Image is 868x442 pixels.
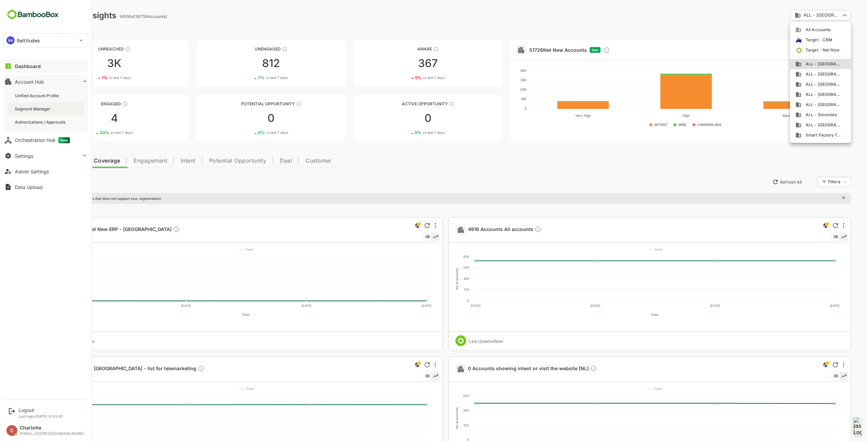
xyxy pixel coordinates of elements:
span: All Accounts [778,27,807,33]
span: ALL - [GEOGRAPHIC_DATA] [778,71,818,77]
button: Settings [3,149,88,163]
div: C [6,425,17,436]
button: Dashboard [3,59,88,73]
span: ALL - [GEOGRAPHIC_DATA] [778,122,818,128]
div: Logout [19,407,63,413]
div: ALL - Netherlands [772,102,822,108]
div: ALL - Brazil [772,71,822,77]
div: Segment Manager [15,106,52,112]
span: Target - CRM [778,37,808,43]
div: ALL - Spain [772,122,822,128]
button: Data Upload [3,180,88,194]
div: ALL - Denmark [772,81,822,87]
div: Smart Factory funnel [772,132,822,138]
div: [EMAIL_ADDRESS][DOMAIN_NAME] [20,432,84,436]
div: 9A [6,36,15,44]
div: Dashboard [15,63,41,69]
div: Orchestration Hub [15,137,70,143]
img: BambooboxFullLogoMark.5f36c76dfaba33ec1ec1367b70bb1252.svg [3,8,61,21]
div: ALL - Belgium [772,61,822,67]
span: Target - Net New [778,47,816,53]
div: Admin Settings [15,169,49,174]
div: Target - Net New [772,47,822,53]
button: Admin Settings [3,165,88,178]
span: ALL - [GEOGRAPHIC_DATA] [778,61,818,67]
div: Settings [15,153,33,159]
span: New [58,137,70,143]
span: Smart Factory funnel [778,132,818,138]
div: Data Upload [15,184,43,190]
span: ALL - [GEOGRAPHIC_DATA] [778,91,818,98]
div: ALL - Slovenies [772,112,822,118]
button: Orchestration HubNew [3,133,88,147]
span: ALL - [GEOGRAPHIC_DATA] [778,81,818,87]
div: Charlotte [20,425,84,431]
div: Account Hub [15,79,44,85]
div: Unified Account Profile [15,93,60,99]
span: ALL - [GEOGRAPHIC_DATA] [778,102,818,108]
div: ALL - France [772,91,822,98]
p: Last login: [DATE] 12:43 IST [19,414,63,418]
div: 9A9altitudes [4,34,88,47]
button: Account Hub [3,75,88,88]
div: Target - CRM [772,37,822,43]
p: 9altitudes [17,37,40,44]
span: ALL - Slovenies [778,112,813,118]
div: Authorizations / Approvals [15,119,67,125]
div: All Accounts [772,27,822,33]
